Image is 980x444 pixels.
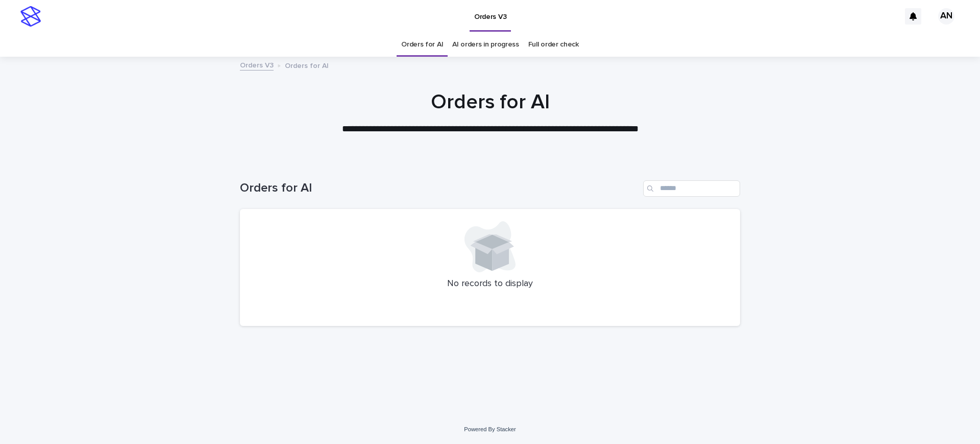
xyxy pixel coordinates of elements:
div: AN [938,8,954,25]
p: No records to display [252,278,728,290]
h1: Orders for AI [240,90,740,114]
a: AI orders in progress [452,33,519,57]
a: Orders for AI [401,33,443,57]
input: Search [643,180,740,197]
p: Orders for AI [285,59,329,71]
img: stacker-logo-s-only.png [20,6,41,27]
a: Powered By Stacker [464,426,516,432]
a: Orders V3 [240,59,274,71]
h1: Orders for AI [240,181,639,196]
a: Full order check [528,33,579,57]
